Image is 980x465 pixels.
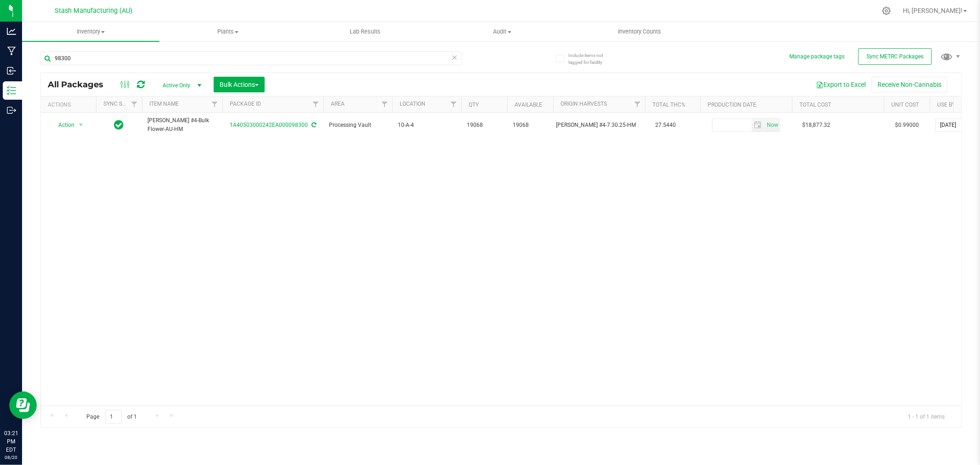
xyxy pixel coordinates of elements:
[513,121,548,130] span: 19068
[937,102,955,108] a: Use By
[296,22,434,41] a: Lab Results
[127,96,142,112] a: Filter
[22,22,159,41] a: Inventory
[651,119,680,132] span: 27.5440
[207,96,222,112] a: Filter
[75,119,87,131] span: select
[789,53,844,61] button: Manage package tags
[4,429,18,454] p: 03:21 PM EDT
[799,102,831,108] a: Total Cost
[571,22,708,41] a: Inventory Counts
[606,28,674,36] span: Inventory Counts
[867,53,923,60] span: Sync METRC Packages
[377,96,392,112] a: Filter
[469,102,479,108] a: Qty
[48,79,113,90] span: All Packages
[55,7,133,15] span: Stash Manufacturing (AU)
[434,22,571,41] a: Audit
[9,391,37,419] iframe: Resource center
[467,121,502,130] span: 19068
[765,119,781,132] span: Set Current date
[556,121,642,130] div: [PERSON_NAME] #4-7.30.25-HM
[22,28,159,36] span: Inventory
[708,102,756,108] a: Production Date
[220,81,259,88] span: Bulk Actions
[446,96,461,112] a: Filter
[881,6,892,15] div: Manage settings
[310,122,316,128] span: Sync from Compliance System
[230,122,308,128] a: 1A40503000242EA000098300
[891,102,919,108] a: Unit Cost
[7,66,16,75] inline-svg: Inbound
[901,410,952,424] span: 1 - 1 of 1 items
[103,101,139,107] a: Sync Status
[50,119,75,131] span: Action
[568,52,614,66] span: Include items not tagged for facility
[159,22,297,41] a: Plants
[147,116,217,134] span: [PERSON_NAME] #4-Bulk Flower-AU-HM
[79,410,145,424] span: Page of 1
[434,28,571,36] span: Audit
[903,7,963,14] span: Hi, [PERSON_NAME]!
[810,77,872,92] button: Export to Excel
[798,119,835,132] span: $18,877.32
[7,106,16,115] inline-svg: Outbound
[652,102,685,108] a: Total THC%
[48,102,92,108] div: Actions
[515,102,542,108] a: Available
[149,101,179,107] a: Item Name
[7,86,16,95] inline-svg: Inventory
[858,48,932,65] button: Sync METRC Packages
[752,119,765,131] span: select
[884,113,930,137] td: $0.99000
[214,77,265,92] button: Bulk Actions
[105,410,122,424] input: 1
[329,121,387,130] span: Processing Vault
[7,46,16,56] inline-svg: Manufacturing
[160,28,296,36] span: Plants
[331,101,345,107] a: Area
[40,51,462,65] input: Search Package ID, Item Name, SKU, Lot or Part Number...
[337,28,393,36] span: Lab Results
[308,96,323,112] a: Filter
[4,454,18,461] p: 08/20
[872,77,947,92] button: Receive Non-Cannabis
[400,101,425,107] a: Location
[561,101,607,107] a: Origin Harvests
[765,119,780,131] span: select
[398,121,456,130] span: 10-A-4
[452,51,458,63] span: Clear
[7,27,16,36] inline-svg: Analytics
[114,119,124,131] span: In Sync
[230,101,261,107] a: Package ID
[630,96,645,112] a: Filter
